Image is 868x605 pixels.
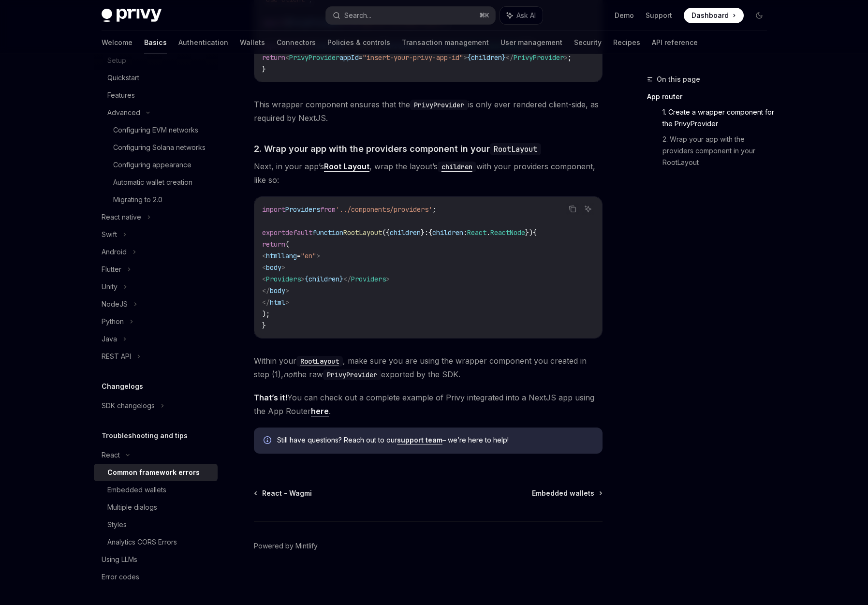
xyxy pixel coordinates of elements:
code: RootLayout [490,143,541,155]
a: Configuring appearance [94,156,218,174]
a: Transaction management [402,31,489,54]
span: < [262,275,266,283]
a: Security [574,31,602,54]
span: '../components/providers' [336,205,432,214]
span: PrivyProvider [289,53,339,62]
span: "en" [301,251,316,260]
a: Embedded wallets [532,488,602,498]
div: Python [102,316,124,327]
a: RootLayout [296,356,343,366]
a: User management [500,31,562,54]
a: support team [397,436,442,444]
span: </ [262,298,270,307]
div: Automatic wallet creation [113,177,192,188]
span: > [316,251,320,260]
div: SDK changelogs [102,400,155,412]
button: Copy the contents from the code block [566,203,579,215]
span: RootLayout [343,228,382,237]
span: ({ [382,228,390,237]
span: This wrapper component ensures that the is only ever rendered client-side, as required by NextJS. [254,98,603,125]
span: : [463,228,467,237]
span: appId [339,53,359,62]
a: Common framework errors [94,464,218,481]
span: Within your , make sure you are using the wrapper component you created in step (1), the raw expo... [254,354,603,381]
div: Features [107,89,135,101]
span: }) [525,228,533,237]
a: Root Layout [324,162,369,172]
a: 1. Create a wrapper component for the PrivyProvider [662,104,775,132]
a: Demo [615,11,634,20]
div: Styles [107,519,127,531]
div: Multiple dialogs [107,502,157,513]
span: children [390,228,421,237]
div: React native [102,211,141,223]
a: Features [94,87,218,104]
span: ); [262,310,270,318]
button: Ask AI [582,203,594,215]
div: Flutter [102,264,121,275]
span: Providers [285,205,320,214]
a: Wallets [240,31,265,54]
a: Connectors [277,31,316,54]
span: > [285,298,289,307]
a: API reference [652,31,698,54]
span: return [262,53,285,62]
a: Migrating to 2.0 [94,191,218,208]
span: { [305,275,309,283]
span: </ [343,275,351,283]
span: React - Wagmi [262,488,312,498]
span: lang [281,251,297,260]
a: children [438,162,476,171]
a: Configuring EVM networks [94,121,218,139]
span: children [309,275,339,283]
div: Analytics CORS Errors [107,536,177,548]
span: 2. Wrap your app with the providers component in your [254,142,541,155]
div: Swift [102,229,117,240]
div: Search... [344,10,371,21]
span: Embedded wallets [532,488,594,498]
a: Powered by Mintlify [254,541,318,551]
div: Configuring appearance [113,159,191,171]
span: function [312,228,343,237]
span: Ask AI [516,11,536,20]
span: { [533,228,537,237]
span: ; [432,205,436,214]
div: NodeJS [102,298,128,310]
div: Advanced [107,107,140,118]
div: Java [102,333,117,345]
a: 2. Wrap your app with the providers component in your RootLayout [662,132,775,170]
span: html [270,298,285,307]
span: ReactNode [490,228,525,237]
span: . [486,228,490,237]
span: Providers [351,275,386,283]
a: Embedded wallets [94,481,218,499]
strong: That’s it! [254,393,287,402]
span: Dashboard [691,11,729,20]
button: Ask AI [500,7,543,24]
h5: Troubleshooting and tips [102,430,188,442]
span: body [266,263,281,272]
div: Configuring EVM networks [113,124,198,136]
span: "insert-your-privy-app-id" [363,53,463,62]
button: Search...⌘K [326,7,495,24]
span: } [339,275,343,283]
a: Error codes [94,568,218,586]
span: children [432,228,463,237]
span: On this page [657,74,700,85]
span: > [281,263,285,272]
span: default [285,228,312,237]
span: export [262,228,285,237]
div: Quickstart [107,72,139,84]
a: Automatic wallet creation [94,174,218,191]
span: from [320,205,336,214]
div: Error codes [102,571,139,583]
code: PrivyProvider [323,369,381,380]
div: Android [102,246,127,258]
a: Recipes [613,31,640,54]
span: > [301,275,305,283]
span: Still have questions? Reach out to our – we’re here to help! [277,435,593,445]
em: not [283,369,295,379]
span: = [359,53,363,62]
a: Analytics CORS Errors [94,533,218,551]
span: return [262,240,285,249]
